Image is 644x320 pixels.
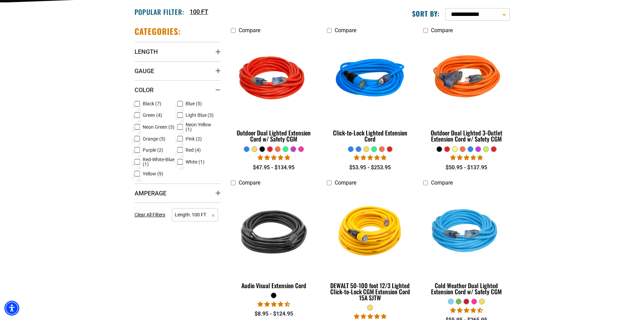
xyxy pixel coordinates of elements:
[424,193,509,271] img: Light Blue
[450,307,483,314] span: 4.62 stars
[143,101,161,106] span: Black (7)
[135,67,154,75] span: Gauge
[231,130,317,142] div: Outdoor Dual Lighted Extension Cord w/ Safety CGM
[186,113,214,118] span: Light Blue (3)
[143,171,163,176] span: Yellow (9)
[190,7,208,16] a: 100 FT
[354,313,386,320] span: 4.84 stars
[135,86,153,94] span: Color
[186,159,205,164] span: White (1)
[143,113,162,118] span: Green (4)
[335,27,356,34] span: Compare
[143,148,163,152] span: Purple (2)
[231,282,317,289] div: Audio Visual Extension Cord
[328,40,413,118] img: blue
[186,101,202,106] span: Blue (5)
[135,7,184,16] h2: Popular Filter:
[231,40,316,118] img: Red
[135,184,221,202] summary: Amperage
[239,27,260,34] span: Compare
[423,282,509,295] div: Cold Weather Dual Lighted Extension Cord w/ Safety CGM
[135,26,181,37] h2: Categories:
[328,193,413,271] img: DEWALT 50-100 foot 12/3 Lighted Click-to-Lock CGM Extension Cord 15A SJTW
[327,164,413,172] div: $53.95 - $253.95
[412,9,440,18] label: Sort by:
[423,130,509,142] div: Outdoor Dual Lighted 3-Outlet Extension Cord w/ Safety CGM
[239,179,260,186] span: Compare
[450,154,483,161] span: 4.80 stars
[186,122,218,132] span: Neon Yellow (1)
[431,27,453,34] span: Compare
[231,190,317,293] a: black Audio Visual Extension Cord
[143,136,165,141] span: Orange (5)
[258,154,290,161] span: 4.81 stars
[423,37,509,146] a: orange Outdoor Dual Lighted 3-Outlet Extension Cord w/ Safety CGM
[135,189,166,197] span: Amperage
[327,130,413,142] div: Click-to-Lock Lighted Extension Cord
[135,61,221,80] summary: Gauge
[231,37,317,146] a: Red Outdoor Dual Lighted Extension Cord w/ Safety CGM
[231,193,316,271] img: black
[231,310,317,318] div: $8.95 - $124.95
[135,42,221,61] summary: Length
[431,179,453,186] span: Compare
[186,148,201,152] span: Red (4)
[135,212,165,217] span: Clear All Filters
[258,301,290,307] span: 4.71 stars
[327,282,413,301] div: DEWALT 50-100 foot 12/3 Lighted Click-to-Lock CGM Extension Cord 15A SJTW
[186,136,202,141] span: Pink (2)
[172,208,218,221] span: Length: 100 FT
[135,80,221,99] summary: Color
[424,40,509,118] img: orange
[4,301,19,316] div: Accessibility Menu
[143,125,174,129] span: Neon Green (3)
[327,190,413,305] a: DEWALT 50-100 foot 12/3 Lighted Click-to-Lock CGM Extension Cord 15A SJTW DEWALT 50-100 foot 12/3...
[327,37,413,146] a: blue Click-to-Lock Lighted Extension Cord
[423,164,509,172] div: $50.95 - $137.95
[172,211,218,218] a: Length: 100 FT
[135,48,158,56] span: Length
[354,154,386,161] span: 4.87 stars
[335,179,356,186] span: Compare
[143,157,175,167] span: Red-White-Blue (1)
[231,164,317,172] div: $47.95 - $134.95
[423,190,509,299] a: Light Blue Cold Weather Dual Lighted Extension Cord w/ Safety CGM
[135,211,168,218] a: Clear All Filters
